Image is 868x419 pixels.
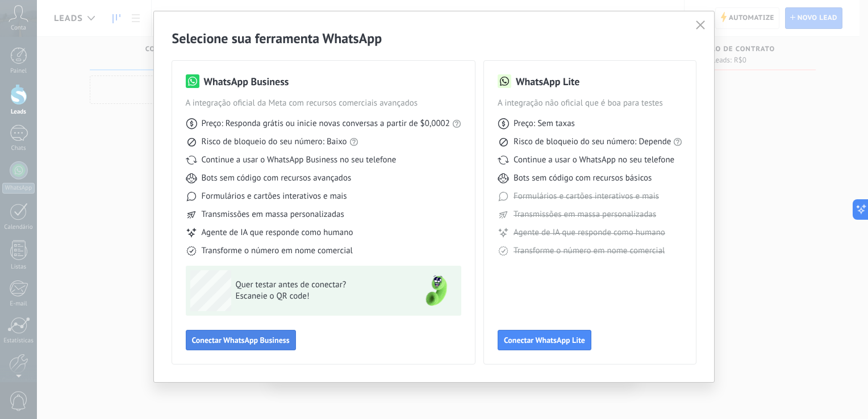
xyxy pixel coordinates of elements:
span: Transforme o número em nome comercial [202,245,353,257]
span: Conectar WhatsApp Lite [504,336,585,344]
span: Preço: Responda grátis ou inicie novas conversas a partir de $0,0002 [202,118,450,129]
span: A integração oficial da Meta com recursos comerciais avançados [186,98,461,109]
span: A integração não oficial que é boa para testes [498,98,683,109]
h2: Selecione sua ferramenta WhatsApp [172,30,696,47]
button: Conectar WhatsApp Lite [498,330,591,350]
h3: WhatsApp Lite [516,74,579,89]
img: green-phone.png [416,270,457,311]
span: Escaneie o QR code! [236,291,402,302]
span: Transmissões em massa personalizadas [202,209,344,220]
span: Transforme o número em nome comercial [514,245,665,257]
span: Preço: Sem taxas [514,118,575,129]
span: Formulários e cartões interativos e mais [202,191,347,202]
span: Risco de bloqueio do seu número: Depende [514,136,671,148]
span: Risco de bloqueio do seu número: Baixo [202,136,347,148]
span: Continue a usar o WhatsApp no seu telefone [514,154,674,166]
button: Conectar WhatsApp Business [186,330,296,350]
span: Agente de IA que responde como humano [514,227,665,238]
span: Bots sem código com recursos básicos [514,173,652,184]
h3: WhatsApp Business [204,74,289,89]
span: Bots sem código com recursos avançados [202,173,352,184]
span: Transmissões em massa personalizadas [514,209,656,220]
span: Quer testar antes de conectar? [236,279,402,291]
span: Agente de IA que responde como humano [202,227,353,238]
span: Conectar WhatsApp Business [192,336,290,344]
span: Continue a usar o WhatsApp Business no seu telefone [202,154,397,166]
span: Formulários e cartões interativos e mais [514,191,659,202]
